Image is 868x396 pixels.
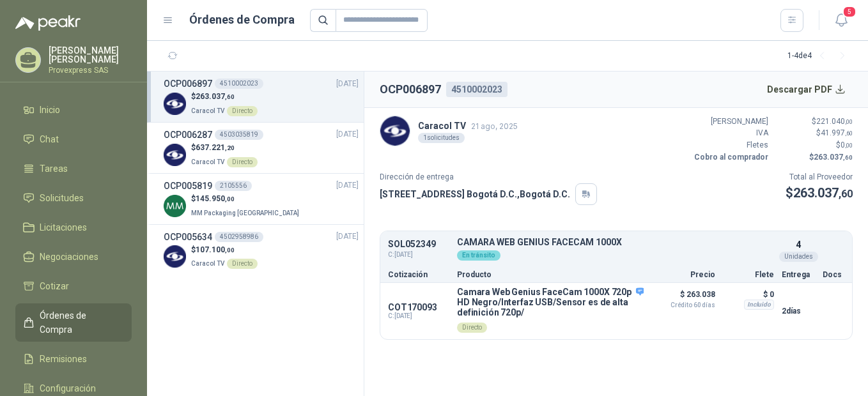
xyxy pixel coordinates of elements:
[164,230,212,244] h3: OCP005634
[40,250,98,264] span: Negociaciones
[418,133,465,143] div: 1 solicitudes
[380,80,441,98] h2: OCP006897
[196,245,235,254] span: 107.100
[191,91,258,103] p: $
[336,179,359,192] span: [DATE]
[191,209,299,217] span: MM Packaging [GEOGRAPHIC_DATA]
[164,77,359,117] a: OCP0068974510002023[DATE] Company Logo$263.037,60Caracol TVDirecto
[816,117,853,126] span: 221.040
[196,194,235,203] span: 145.950
[40,162,68,176] span: Tareas
[471,121,518,131] span: 21 ago, 2025
[446,82,508,97] div: 4510002023
[457,238,774,247] p: CAMARA WEB GENIUS FACECAM 1000X
[189,11,295,29] h1: Órdenes de Compra
[776,139,853,151] p: $
[388,312,449,320] span: C: [DATE]
[15,98,132,122] a: Inicio
[40,132,59,146] span: Chat
[164,245,186,268] img: Company Logo
[779,252,818,262] div: Unidades
[830,9,853,32] button: 5
[164,179,359,219] a: OCP0058192105556[DATE] Company Logo$145.950,00MM Packaging [GEOGRAPHIC_DATA]
[15,15,81,31] img: Logo peakr
[776,116,853,128] p: $
[225,195,235,202] span: ,00
[336,78,359,90] span: [DATE]
[15,274,132,298] a: Cotizar
[457,250,500,261] div: En tránsito
[15,215,132,240] a: Licitaciones
[380,171,597,183] p: Dirección de entrega
[787,46,853,66] div: 1 - 4 de 4
[196,92,235,101] span: 263.037
[776,127,853,139] p: $
[164,195,186,217] img: Company Logo
[336,231,359,243] span: [DATE]
[225,247,235,254] span: ,00
[40,220,87,234] span: Licitaciones
[225,144,235,151] span: ,20
[814,153,853,162] span: 263.037
[15,156,132,181] a: Tareas
[692,151,768,164] p: Cobro al comprador
[786,183,853,203] p: $
[225,93,235,100] span: ,60
[845,130,853,137] span: ,60
[692,139,768,151] p: Fletes
[692,127,768,139] p: IVA
[40,103,60,117] span: Inicio
[49,46,132,64] p: [PERSON_NAME] [PERSON_NAME]
[760,77,853,102] button: Descargar PDF
[380,116,410,146] img: Company Logo
[418,119,518,133] p: Caracol TV
[651,302,715,308] span: Crédito 60 días
[841,141,853,149] span: 0
[744,300,774,310] div: Incluido
[388,240,449,249] p: SOL052349
[191,193,302,205] p: $
[164,144,186,166] img: Company Logo
[15,127,132,151] a: Chat
[823,271,844,278] p: Docs
[457,271,644,278] p: Producto
[215,79,263,89] div: 4510002023
[164,77,212,91] h3: OCP006897
[651,271,715,278] p: Precio
[215,232,263,242] div: 4502958986
[164,230,359,270] a: OCP0056344502958986[DATE] Company Logo$107.100,00Caracol TVDirecto
[457,287,644,317] p: Camara Web Genius FaceCam 1000X 720p HD Negro/Interfaz USB/Sensor es de alta definición 720p/
[15,186,132,210] a: Solicitudes
[227,106,258,116] div: Directo
[215,130,263,140] div: 4503035819
[842,6,856,18] span: 5
[196,143,235,152] span: 637.221
[40,308,120,337] span: Órdenes de Compra
[793,185,853,201] span: 263.037
[191,260,224,267] span: Caracol TV
[843,154,853,161] span: ,60
[15,303,132,342] a: Órdenes de Compra
[723,271,774,278] p: Flete
[164,179,212,193] h3: OCP005819
[776,151,853,164] p: $
[839,188,853,200] span: ,60
[786,171,853,183] p: Total al Proveedor
[40,191,84,205] span: Solicitudes
[49,66,132,74] p: Provexpress SAS
[191,158,224,165] span: Caracol TV
[227,259,258,269] div: Directo
[388,250,449,260] span: C: [DATE]
[40,279,69,293] span: Cotizar
[782,303,815,319] p: 2 días
[40,381,96,395] span: Configuración
[164,128,359,168] a: OCP0062874503035819[DATE] Company Logo$637.221,20Caracol TVDirecto
[457,323,487,333] div: Directo
[15,245,132,269] a: Negociaciones
[723,287,774,302] p: $ 0
[388,271,449,278] p: Cotización
[796,238,801,252] p: 4
[692,116,768,128] p: [PERSON_NAME]
[164,93,186,115] img: Company Logo
[380,187,570,201] p: [STREET_ADDRESS] Bogotá D.C. , Bogotá D.C.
